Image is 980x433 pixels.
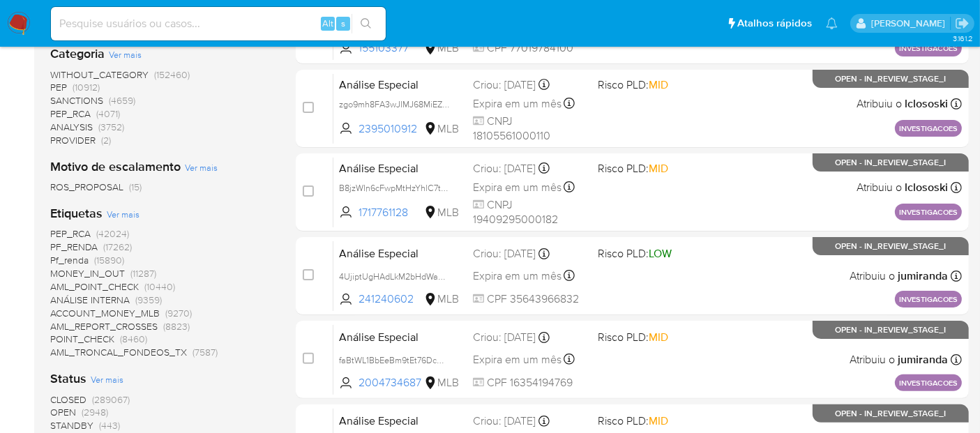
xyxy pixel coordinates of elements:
span: s [341,17,345,30]
a: Sair [955,16,970,31]
span: Atalhos rápidos [737,16,812,31]
input: Pesquise usuários ou casos... [51,15,386,33]
span: 3.161.2 [953,33,973,44]
a: Notificações [826,17,838,29]
span: Alt [322,17,333,30]
button: search-icon [352,14,380,33]
p: leticia.siqueira@mercadolivre.com [871,17,950,30]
